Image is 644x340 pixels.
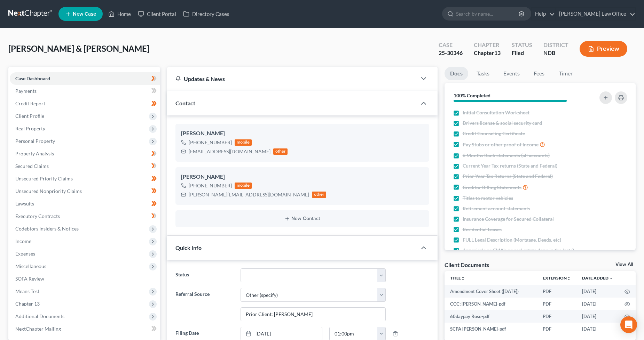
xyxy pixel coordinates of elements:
div: mobile [235,183,252,189]
span: 6 Months Bank statements (all accounts) [463,152,550,159]
span: Creditor Billing Statements [463,184,521,191]
a: Date Added expand_more [582,275,613,281]
span: Contact [175,100,195,106]
div: [PHONE_NUMBER] [189,182,232,189]
a: View All [615,262,633,267]
div: Chapter [474,49,501,57]
label: Referral Source [172,288,237,321]
a: Home [105,8,134,20]
td: CCC; [PERSON_NAME]-pdf [445,298,537,310]
a: Credit Report [10,97,160,110]
button: New Contact [181,216,424,221]
a: Client Portal [134,8,180,20]
a: Tasks [471,67,495,80]
span: 13 [494,49,501,56]
span: Credit Counseling Certificate [463,130,525,137]
div: Status [512,41,532,49]
a: Unsecured Priority Claims [10,172,160,185]
div: [EMAIL_ADDRESS][DOMAIN_NAME] [189,148,270,155]
span: Initial Consultation Worksheet [463,109,529,116]
td: 60daypay Rose-pdf [445,310,537,323]
td: PDF [537,285,576,298]
td: PDF [537,323,576,335]
span: Unsecured Priority Claims [15,176,73,181]
span: Prior Year Tax Returns (State and Federal) [463,173,553,180]
span: Executory Contracts [15,213,60,219]
button: Preview [580,41,627,57]
input: Other Referral Source [241,308,385,321]
span: Unsecured Nonpriority Claims [15,188,82,194]
input: Search by name... [456,7,520,20]
a: Lawsuits [10,197,160,210]
span: Miscellaneous [15,263,46,269]
td: Amendment Cover Sheet ([DATE]) [445,285,537,298]
span: Drivers license & social security card [463,120,542,127]
td: PDF [537,298,576,310]
span: Current Year Tax returns (State and Federal) [463,162,557,169]
span: FULL Legal Description (Mortgage, Deeds, etc) [463,236,561,243]
div: Client Documents [445,261,489,268]
a: [PERSON_NAME] Law Office [556,8,635,20]
span: New Case [73,11,96,17]
i: expand_more [609,276,613,281]
div: other [312,192,327,198]
div: 25-30346 [439,49,463,57]
a: SOFA Review [10,273,160,285]
div: District [543,41,568,49]
div: [PERSON_NAME] [181,129,424,138]
a: Secured Claims [10,160,160,172]
span: Secured Claims [15,163,49,169]
span: Additional Documents [15,313,64,319]
span: Personal Property [15,138,55,144]
span: Real Property [15,126,45,131]
a: Executory Contracts [10,210,160,222]
span: Expenses [15,251,35,257]
span: Property Analysis [15,151,54,156]
span: Titles to motor vehicles [463,195,513,202]
span: Chapter 13 [15,301,40,307]
span: SOFA Review [15,276,44,282]
span: Codebtors Insiders & Notices [15,226,79,232]
span: Lawsuits [15,201,34,207]
a: Events [498,67,525,80]
i: unfold_more [567,276,571,281]
div: other [273,148,288,155]
strong: 100% Completed [454,92,490,98]
div: NDB [543,49,568,57]
td: [DATE] [576,310,619,323]
div: Open Intercom Messenger [620,316,637,333]
span: [PERSON_NAME] & [PERSON_NAME] [8,43,149,54]
a: Help [532,8,555,20]
i: unfold_more [461,276,465,281]
a: Payments [10,85,160,97]
td: [DATE] [576,285,619,298]
span: Credit Report [15,100,45,106]
span: Income [15,238,31,244]
td: PDF [537,310,576,323]
div: [PERSON_NAME] [181,173,424,181]
span: Pay Stubs or other proof of Income [463,141,539,148]
a: Unsecured Nonpriority Claims [10,185,160,197]
td: [DATE] [576,323,619,335]
span: Case Dashboard [15,75,50,81]
a: Directory Cases [180,8,233,20]
td: [DATE] [576,298,619,310]
div: Filed [512,49,532,57]
div: Case [439,41,463,49]
a: Extensionunfold_more [543,275,571,281]
a: NextChapter Mailing [10,323,160,335]
a: Timer [553,67,578,80]
span: Payments [15,88,37,94]
span: Residential Leases [463,226,502,233]
a: Docs [445,67,468,80]
span: Quick Info [175,244,202,251]
span: Means Test [15,288,39,294]
label: Status [172,268,237,282]
div: mobile [235,139,252,146]
a: Property Analysis [10,147,160,160]
div: Chapter [474,41,501,49]
td: SCPA [PERSON_NAME]-pdf [445,323,537,335]
span: Client Profile [15,113,44,119]
div: Updates & News [175,75,408,82]
a: Case Dashboard [10,72,160,85]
